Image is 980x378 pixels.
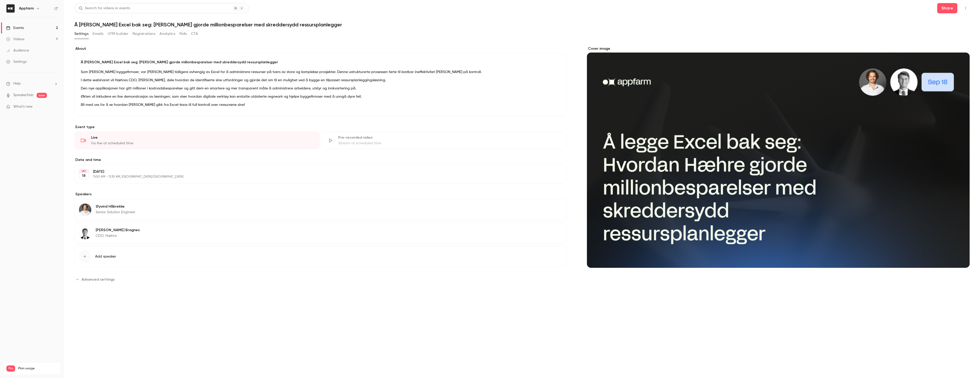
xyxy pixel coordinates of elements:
[937,3,957,13] button: Share
[74,22,970,28] h1: Å [PERSON_NAME] Excel bak seg: [PERSON_NAME] gjorde millionbesparelser med skreddersydd ressurspl...
[74,192,566,197] label: Speakers
[74,275,566,283] section: Advanced settings
[79,203,91,216] img: Øyvind Håbrekke
[13,81,21,86] span: Help
[93,175,539,179] p: 11:00 AM - 11:30 AM, [GEOGRAPHIC_DATA]/[GEOGRAPHIC_DATA]
[18,366,58,371] span: Plan usage
[95,254,116,259] span: Add speaker
[79,6,130,11] div: Search for videos or events
[19,6,34,11] h6: Appfarm
[82,277,115,282] span: Advanced settings
[91,141,313,146] div: Go live at scheduled time
[6,37,24,42] div: Videos
[93,169,539,174] p: [DATE]
[81,85,560,91] p: Den nye applikasjonen har gitt millioner i kostnadsbesparelser og gitt dem en smartere og mer tra...
[108,30,128,38] button: UTM builder
[81,94,560,100] p: Økten vil inkludere en live demonstrasjon av løsningen, som viser hvordan digitale verktøy kan er...
[133,30,155,38] button: Registrations
[79,227,91,239] img: Oskar Bragnes
[96,204,135,209] p: Øyvind Håbrekke
[159,30,175,38] button: Analytics
[338,135,560,140] div: Pre-recorded video
[6,81,58,86] li: help-dropdown-opener
[37,93,47,98] span: new
[74,246,566,267] button: Add speaker
[74,199,566,220] div: Øyvind HåbrekkeØyvind HåbrekkeSenior Solution Engineer
[82,173,86,178] p: 18
[96,210,135,215] p: Senior Solution Engineer
[13,93,34,98] a: SpeakerHub
[74,125,566,130] p: Event type
[74,222,566,244] div: Oskar Bragnes[PERSON_NAME] BragnesCDO, Hæhre
[81,60,560,65] p: Å [PERSON_NAME] Excel bak seg: [PERSON_NAME] gjorde millionbesparelser med skreddersydd ressurspl...
[179,30,187,38] button: Polls
[81,69,560,75] p: Som [PERSON_NAME] byggefirmaer, var [PERSON_NAME] tidligere avhengig av Excel for å administrere ...
[587,46,970,51] label: Cover image
[96,228,140,233] p: [PERSON_NAME] Bragnes
[96,233,140,238] p: CDO, Hæhre
[93,30,103,38] button: Emails
[74,46,566,51] label: About
[6,4,15,13] img: Appfarm
[587,46,970,268] section: Cover image
[6,365,15,372] span: Pro
[81,77,560,83] p: I dette webinaret vil Hæhres CDO, [PERSON_NAME], dele hvordan de identifiserte sine utfordringer ...
[6,48,29,53] div: Audience
[79,169,88,173] div: SEP
[74,132,319,149] div: LiveGo live at scheduled time
[322,132,567,149] div: Pre-recorded videoStream at scheduled time
[91,135,313,140] div: Live
[6,59,27,64] div: Settings
[74,275,118,283] button: Advanced settings
[6,25,24,30] div: Events
[52,105,58,109] iframe: Noticeable Trigger
[191,30,198,38] button: CTA
[13,104,33,109] span: What's new
[74,157,566,162] label: Date and time
[81,102,560,108] p: Bli med oss ​​for å se hvordan [PERSON_NAME] gikk fra Excel-kaos til full kontroll over ressursen...
[338,141,560,146] div: Stream at scheduled time
[74,30,88,38] button: Settings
